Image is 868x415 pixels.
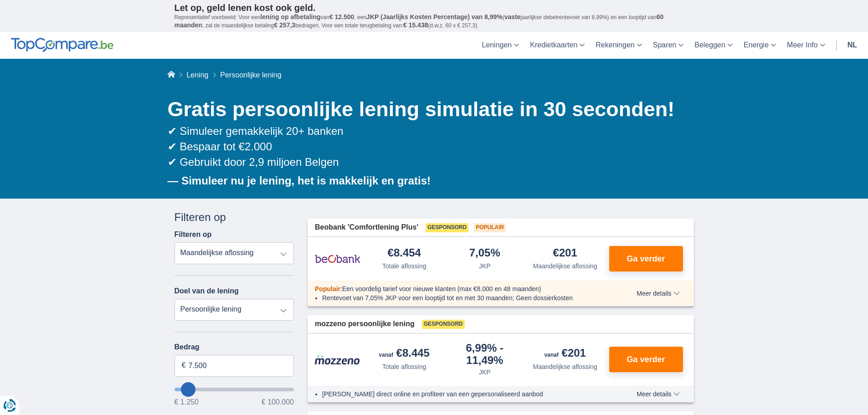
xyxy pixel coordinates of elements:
div: Maandelijkse aflossing [533,261,597,271]
span: Gesponsord [422,320,465,329]
b: — Simuleer nu je lening, het is makkelijk en gratis! [168,174,431,187]
div: €201 [544,348,586,360]
span: € 100.000 [262,399,294,406]
span: JKP (Jaarlijks Kosten Percentage) van 8,99% [366,13,503,20]
li: Rentevoet van 7,05% JKP voor een looptijd tot en met 30 maanden; Geen dossierkosten [322,293,603,302]
div: €8.454 [388,247,421,260]
span: vaste [504,13,521,20]
button: Ga verder [609,347,683,372]
img: TopCompare [11,38,113,52]
span: Populair [474,223,506,232]
p: Let op, geld lenen kost ook geld. [175,2,694,13]
span: 60 maanden [175,13,664,29]
div: 6,99% [448,343,522,366]
span: Een voordelig tarief voor nieuwe klanten (max €8.000 en 48 maanden) [342,285,541,292]
button: Meer details [630,390,686,398]
a: Kredietkaarten [524,32,590,59]
span: € 257,3 [274,21,295,29]
a: Home [168,71,175,79]
div: Totale aflossing [382,261,426,271]
div: Maandelijkse aflossing [533,362,597,371]
div: 7,05% [469,247,500,260]
span: mozzeno persoonlijke lening [315,319,415,329]
span: Meer details [637,290,679,297]
label: Bedrag [175,343,294,351]
a: Meer Info [781,32,831,59]
span: Ga verder [627,355,665,364]
label: Filteren op [175,231,212,239]
span: € 1.250 [175,399,199,406]
span: Persoonlijke lening [220,71,281,79]
span: € 12.500 [329,13,354,20]
div: : [308,284,611,293]
h1: Gratis persoonlijke lening simulatie in 30 seconden! [168,95,694,123]
button: Meer details [630,290,686,297]
li: [PERSON_NAME] direct online en profiteer van een gepersonaliseerd aanbod [322,389,603,399]
a: Sparen [647,32,689,59]
span: lening op afbetaling [260,13,320,20]
img: product.pl.alt Beobank [315,247,360,270]
span: € 15.438 [403,21,428,29]
div: JKP [479,368,491,377]
div: Filteren op [175,210,294,225]
button: Ga verder [609,246,683,272]
span: Meer details [637,391,679,397]
div: €8.445 [379,348,430,360]
div: €201 [553,247,577,260]
img: product.pl.alt Mozzeno [315,355,360,365]
a: Leningen [476,32,524,59]
a: Energie [738,32,781,59]
label: Doel van de lening [175,287,239,295]
a: nl [842,32,863,59]
span: Gesponsord [426,223,468,232]
span: Ga verder [627,255,665,263]
div: ✔ Simuleer gemakkelijk 20+ banken ✔ Bespaar tot €2.000 ✔ Gebruikt door 2,9 miljoen Belgen [168,123,694,170]
div: Totale aflossing [382,362,426,371]
span: € [182,360,186,371]
span: Populair [315,285,340,292]
a: Beleggen [689,32,738,59]
span: Beobank 'Comfortlening Plus' [315,222,418,233]
a: Lening [186,71,208,79]
p: Representatief voorbeeld: Voor een van , een ( jaarlijkse debetrentevoet van 8,99%) en een loopti... [175,13,694,30]
input: wantToBorrow [175,388,294,391]
a: Rekeningen [590,32,647,59]
div: JKP [479,261,491,271]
